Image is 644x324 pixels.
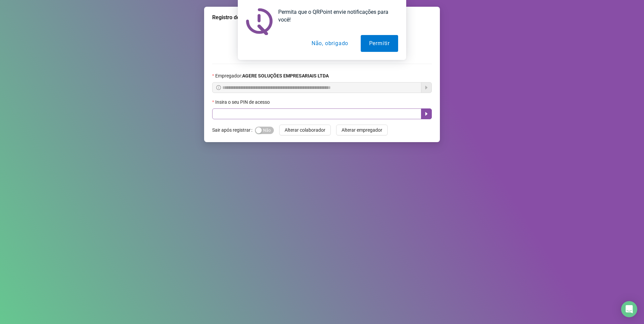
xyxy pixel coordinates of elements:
label: Insira o seu PIN de acesso [212,98,274,106]
span: Alterar colaborador [285,126,325,134]
button: Não, obrigado [303,35,357,52]
img: notification icon [246,8,273,35]
strong: AGERE SOLUÇÕES EMPRESARIAIS LTDA [242,73,329,78]
span: Alterar empregador [342,126,382,134]
div: Permita que o QRPoint envie notificações para você! [273,8,398,24]
div: Open Intercom Messenger [621,301,637,317]
span: info-circle [216,85,221,90]
label: Sair após registrar [212,125,255,135]
span: Empregador : [215,72,329,79]
button: Permitir [361,35,398,52]
button: Alterar colaborador [279,125,331,135]
span: caret-right [424,111,429,117]
button: Alterar empregador [336,125,388,135]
